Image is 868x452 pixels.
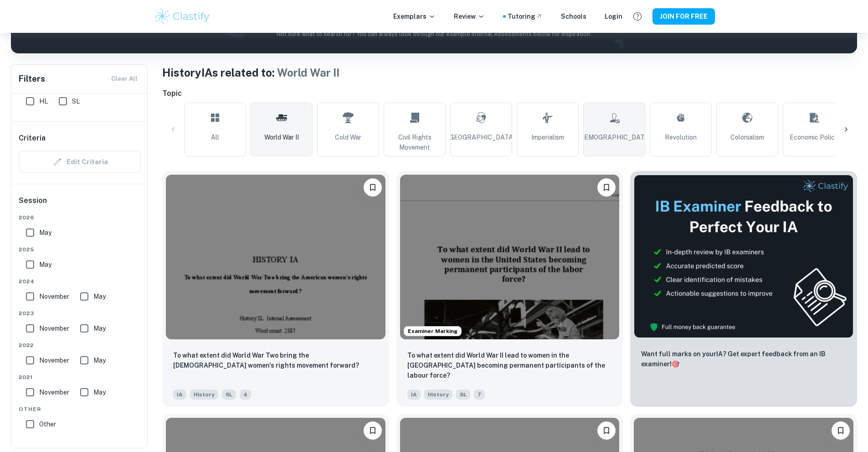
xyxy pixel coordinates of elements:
[39,291,69,301] span: November
[388,132,442,152] span: Civil Rights Movement
[19,73,45,85] h6: Filters
[166,175,385,339] img: History IA example thumbnail: To what extent did World War Two bring t
[508,11,543,21] a: Tutoring
[474,390,485,400] span: 7
[240,390,251,400] span: 4
[634,175,853,338] img: Thumbnail
[630,171,857,407] a: ThumbnailWant full marks on yourIA? Get expert feedback from an IB examiner!
[630,9,645,24] button: Help and Feedback
[190,390,218,400] span: History
[19,213,141,222] span: 2026
[19,341,141,349] span: 2022
[672,360,679,368] span: 🎯
[454,11,485,21] p: Review
[665,132,697,142] span: Revolution
[93,355,106,365] span: May
[597,421,616,440] button: Please log in to bookmark exemplars
[19,195,141,213] h6: Session
[173,390,186,400] span: IA
[364,178,382,197] button: Please log in to bookmark exemplars
[393,11,436,21] p: Exemplars
[93,323,106,333] span: May
[578,132,651,142] span: [DEMOGRAPHIC_DATA]
[407,390,421,400] span: IA
[19,245,141,254] span: 2025
[72,96,80,106] span: SL
[39,387,69,397] span: November
[561,11,586,21] a: Schools
[832,421,850,440] button: Please log in to bookmark exemplars
[531,132,564,142] span: Imperialism
[447,132,515,142] span: [GEOGRAPHIC_DATA]
[364,421,382,440] button: Please log in to bookmark exemplars
[162,64,857,81] h1: History IAs related to:
[790,132,838,142] span: Economic Policy
[335,132,361,142] span: Cold War
[19,151,141,173] div: Criteria filters are unavailable when searching by topic
[162,88,857,99] h6: Topic
[597,178,616,197] button: Please log in to bookmark exemplars
[400,175,620,339] img: History IA example thumbnail: To what extent did World War II lead to
[605,11,622,21] a: Login
[39,355,69,365] span: November
[19,405,141,413] span: Other
[396,171,623,407] a: Examiner MarkingPlease log in to bookmark exemplarsTo what extent did World War II lead to women ...
[222,390,236,400] span: SL
[162,171,389,407] a: Please log in to bookmark exemplarsTo what extent did World War Two bring the American women's ri...
[18,30,850,39] p: Not sure what to search for? You can always look through our example Internal Assessments below f...
[277,66,339,79] span: World War II
[93,291,106,301] span: May
[39,260,51,270] span: May
[154,7,211,26] img: Clastify logo
[404,327,461,335] span: Examiner Marking
[211,132,219,142] span: All
[39,96,48,106] span: HL
[424,390,452,400] span: History
[93,387,106,397] span: May
[173,350,378,370] p: To what extent did World War Two bring the American women's rights movement forward?
[652,8,715,25] button: JOIN FOR FREE
[39,419,56,429] span: Other
[39,323,69,333] span: November
[39,228,51,238] span: May
[19,373,141,381] span: 2021
[641,349,846,369] p: Want full marks on your IA ? Get expert feedback from an IB examiner!
[264,132,299,142] span: World War II
[456,390,470,400] span: SL
[19,277,141,286] span: 2024
[19,133,46,144] h6: Criteria
[19,309,141,317] span: 2023
[730,132,764,142] span: Colonialism
[407,350,612,380] p: To what extent did World War II lead to women in the United States becoming permanent participant...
